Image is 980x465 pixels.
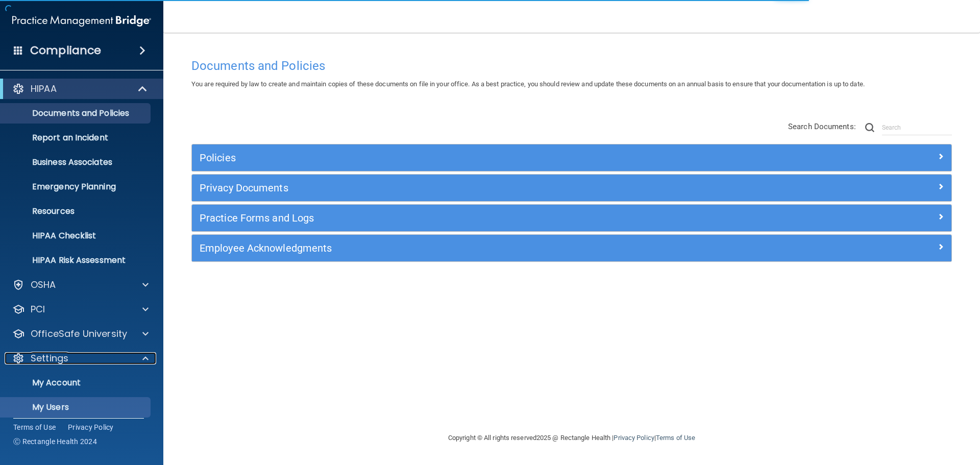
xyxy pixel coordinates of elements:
[12,11,151,31] img: PMB logo
[30,43,101,58] h4: Compliance
[200,212,754,224] h5: Practice Forms and Logs
[200,150,944,166] a: Policies
[614,434,654,442] a: Privacy Policy
[7,255,146,265] p: HIPAA Risk Assessment
[31,279,56,291] p: OSHA
[200,240,944,256] a: Employee Acknowledgments
[31,303,45,315] p: PCI
[788,122,856,131] span: Search Documents:
[7,108,146,118] p: Documents and Policies
[803,393,968,433] iframe: Drift Widget Chat Controller
[12,279,149,291] a: OSHA
[7,402,146,412] p: My Users
[7,157,146,167] p: Business Associates
[882,120,952,135] input: Search
[385,422,758,454] div: Copyright © All rights reserved 2025 @ Rectangle Health | |
[7,378,146,388] p: My Account
[7,133,146,143] p: Report an Incident
[191,80,865,88] span: You are required by law to create and maintain copies of these documents on file in your office. ...
[200,242,754,254] h5: Employee Acknowledgments
[191,59,952,72] h4: Documents and Policies
[200,180,944,196] a: Privacy Documents
[7,206,146,216] p: Resources
[31,83,57,95] p: HIPAA
[656,434,695,442] a: Terms of Use
[200,210,944,226] a: Practice Forms and Logs
[7,182,146,192] p: Emergency Planning
[31,328,127,340] p: OfficeSafe University
[7,231,146,241] p: HIPAA Checklist
[13,422,56,432] a: Terms of Use
[12,352,149,364] a: Settings
[68,422,114,432] a: Privacy Policy
[200,182,754,193] h5: Privacy Documents
[12,303,149,315] a: PCI
[31,352,68,364] p: Settings
[12,328,149,340] a: OfficeSafe University
[865,123,874,132] img: ic-search.3b580494.png
[13,436,97,447] span: Ⓒ Rectangle Health 2024
[12,83,148,95] a: HIPAA
[200,152,754,163] h5: Policies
